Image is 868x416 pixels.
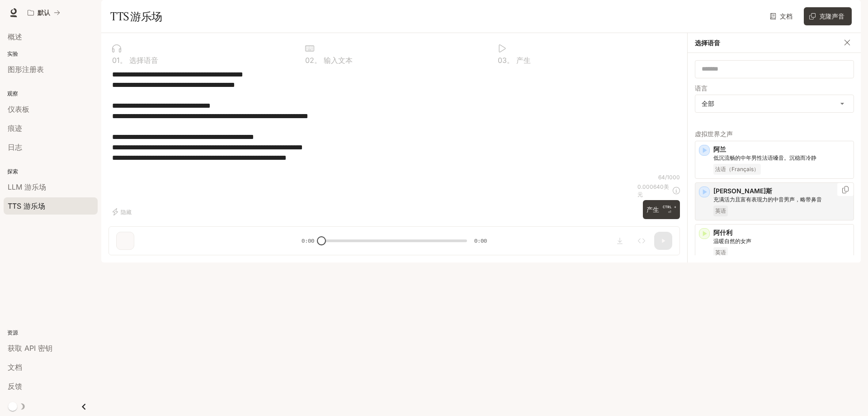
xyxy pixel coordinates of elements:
font: 。 [507,56,514,65]
font: 2 [310,56,314,65]
button: 隐藏 [108,205,137,219]
font: 低沉流畅的中年男性法语嗓音。沉稳而冷静 [713,154,816,161]
font: 3 [502,56,507,65]
font: 虚拟世界之声 [695,130,733,138]
p: 充满活力且富有表现力的中音男声，略带鼻音 [713,196,850,204]
font: CTRL + [663,205,676,209]
font: 英语 [715,207,726,214]
font: 全部 [702,100,714,107]
font: 。 [120,56,127,65]
font: ⏎ [668,210,671,214]
font: 产生 [516,56,531,65]
font: 产生 [646,206,659,213]
p: 低沉流畅的中年男性法语嗓音。沉稳而冷静 [713,154,850,162]
font: 阿什利 [713,229,732,236]
font: 0 [498,56,502,65]
font: 充满活力且富有表现力的中音男声，略带鼻音 [713,196,822,203]
button: Copy Voice ID [841,186,850,193]
font: TTS 游乐场 [110,10,162,23]
font: 隐藏 [121,209,132,215]
font: 0 [305,56,310,65]
font: 默认 [38,9,50,16]
font: 输入文本 [324,56,353,65]
div: 全部 [695,95,854,112]
a: 文档 [768,7,797,25]
font: 英语 [715,249,726,256]
font: 。 [314,56,321,65]
font: 选择语音 [129,56,158,65]
font: 法语（Français） [715,166,759,172]
font: [PERSON_NAME]斯 [713,187,772,195]
font: 0 [112,56,117,65]
button: 所有工作区 [24,4,64,22]
font: 1 [117,56,120,65]
p: 温暖自然的女声 [713,237,850,245]
font: 语言 [695,84,708,92]
button: 产生CTRL +⏎ [643,200,680,219]
font: 阿兰 [713,145,726,153]
font: 克隆声音 [819,12,844,20]
font: 文档 [780,12,793,20]
button: 克隆声音 [804,7,852,25]
font: 温暖自然的女声 [713,238,751,244]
